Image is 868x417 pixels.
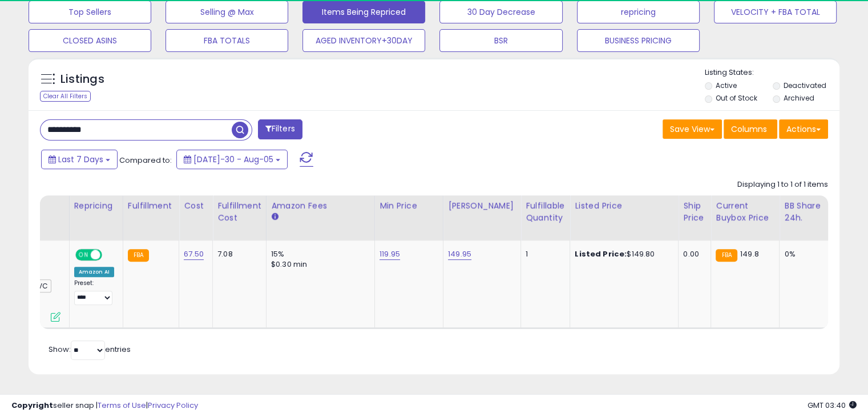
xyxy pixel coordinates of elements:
a: 67.50 [184,248,204,260]
button: CLOSED ASINS [29,29,151,52]
div: 1 [526,249,561,259]
span: Show: entries [49,344,131,355]
div: Amazon AI [74,267,114,277]
span: Compared to: [119,155,172,166]
span: Columns [731,123,767,135]
div: Displaying 1 to 1 of 1 items [737,179,828,190]
div: Clear All Filters [40,91,91,102]
button: BUSINESS PRICING [577,29,700,52]
div: Cost [184,200,208,212]
small: Amazon Fees. [271,212,278,222]
span: [DATE]-30 - Aug-05 [193,154,273,165]
button: BSR [439,29,562,52]
button: Top Sellers [29,1,151,23]
button: Filters [258,119,302,139]
div: seller snap | | [11,400,198,411]
label: Archived [783,93,814,103]
div: 15% [271,249,366,259]
label: Out of Stock [716,93,757,103]
b: Listed Price: [575,248,627,259]
span: ON [76,250,91,260]
div: 0% [784,249,822,259]
p: Listing States: [705,67,839,78]
button: Items Being Repriced [302,1,425,23]
div: Amazon Fees [271,200,370,212]
button: Columns [724,119,777,139]
a: Terms of Use [98,400,146,411]
strong: Copyright [11,400,53,411]
div: Ship Price [683,200,706,224]
button: FBA TOTALS [165,29,288,52]
span: OFF [100,250,118,260]
button: Selling @ Max [165,1,288,23]
div: Min Price [380,200,438,212]
label: Deactivated [783,81,826,90]
div: BB Share 24h. [784,200,826,224]
div: Preset: [74,279,114,305]
button: repricing [577,1,700,23]
div: 0.00 [683,249,702,259]
span: 149.8 [740,248,759,259]
button: Save View [663,119,722,139]
button: [DATE]-30 - Aug-05 [176,150,288,169]
div: $149.80 [575,249,669,259]
div: Listed Price [575,200,673,212]
div: $0.30 min [271,259,366,270]
a: 119.95 [380,248,400,260]
small: FBA [716,249,737,262]
small: FBA [128,249,149,262]
button: Last 7 Days [41,150,118,169]
button: 30 Day Decrease [439,1,562,23]
a: 149.95 [448,248,471,260]
span: Last 7 Days [58,154,103,165]
div: [PERSON_NAME] [448,200,516,212]
button: Actions [779,119,828,139]
a: Privacy Policy [148,400,198,411]
div: Fulfillable Quantity [526,200,565,224]
button: AGED INVENTORY+30DAY [302,29,425,52]
div: Fulfillment [128,200,174,212]
button: VELOCITY + FBA TOTAL [714,1,837,23]
div: 7.08 [217,249,257,259]
div: Repricing [74,200,118,212]
span: 2025-08-13 03:40 GMT [808,400,857,411]
div: Fulfillment Cost [217,200,261,224]
label: Active [716,81,737,90]
div: Current Buybox Price [716,200,774,224]
h5: Listings [60,71,104,87]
